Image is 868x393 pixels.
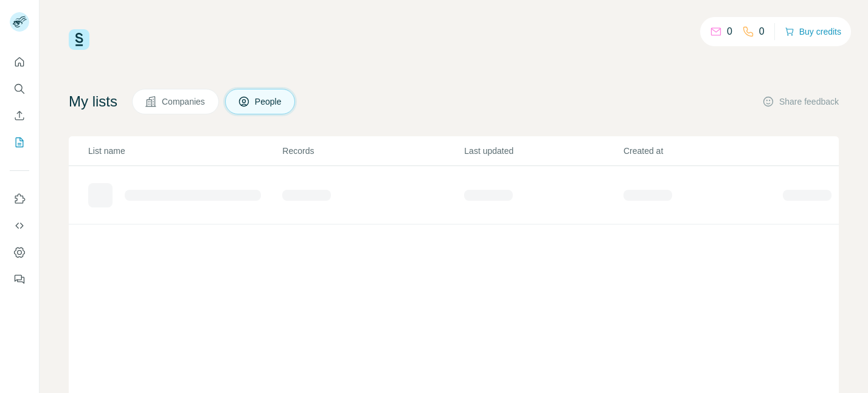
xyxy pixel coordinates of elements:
button: My lists [10,131,29,153]
button: Use Surfe on LinkedIn [10,188,29,210]
button: Dashboard [10,242,29,263]
span: People [255,96,283,108]
button: Search [10,78,29,100]
p: Created at [623,145,782,157]
button: Enrich CSV [10,105,29,127]
button: Feedback [10,268,29,290]
span: Companies [162,96,206,108]
img: Surfe Logo [69,29,89,50]
p: 0 [727,24,732,39]
button: Quick start [10,51,29,73]
p: 0 [759,24,765,39]
button: Share feedback [762,96,839,108]
h4: My lists [69,92,117,111]
p: Last updated [464,145,622,157]
button: Use Surfe API [10,215,29,237]
button: Buy credits [785,23,841,40]
p: Records [282,145,463,157]
p: List name [88,145,281,157]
